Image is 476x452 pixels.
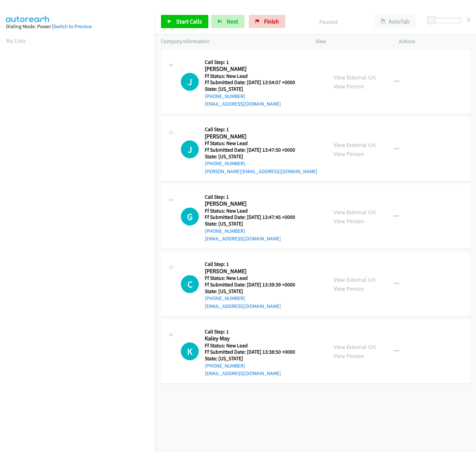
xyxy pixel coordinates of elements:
h5: Call Step: 1 [205,261,303,268]
h5: State: [US_STATE] [205,221,303,227]
h5: Ff Status: New Lead [205,342,303,349]
h5: State: [US_STATE] [205,153,317,160]
h1: G [181,208,199,226]
a: [EMAIL_ADDRESS][DOMAIN_NAME] [205,303,281,309]
a: View External Url [334,343,376,351]
div: The call is yet to be attempted [181,275,199,293]
h2: [PERSON_NAME] [205,65,303,73]
div: The call is yet to be attempted [181,140,199,158]
a: My Lists [6,37,26,44]
span: Start Calls [176,18,202,25]
h2: [PERSON_NAME] [205,268,303,275]
a: [EMAIL_ADDRESS][DOMAIN_NAME] [205,101,281,107]
a: Finish [249,15,285,28]
h5: Ff Status: New Lead [205,140,317,147]
h5: Call Step: 1 [205,126,317,133]
a: View External Url [334,276,376,283]
a: [PHONE_NUMBER] [205,228,245,234]
h2: Kaley May [205,335,303,342]
h2: [PERSON_NAME] [205,200,303,208]
h5: Ff Status: New Lead [205,208,303,214]
h5: Call Step: 1 [205,59,303,66]
p: Paused [294,17,363,26]
h5: Ff Submitted Date: [DATE] 13:54:07 +0000 [205,79,303,86]
h5: Call Step: 1 [205,328,303,335]
button: AutoTab [375,15,416,28]
h5: Ff Status: New Lead [205,73,303,79]
h2: [PERSON_NAME] [205,133,303,140]
h5: State: [US_STATE] [205,355,303,362]
div: The call is yet to be attempted [181,73,199,91]
div: The call is yet to be attempted [181,208,199,226]
a: View Person [334,82,364,90]
a: [PHONE_NUMBER] [205,363,245,369]
h1: J [181,140,199,158]
span: Next [227,18,238,25]
div: Delay between calls (in seconds) [431,18,461,23]
iframe: Dialpad [6,51,155,366]
p: View [316,37,387,45]
a: View Person [334,285,364,292]
h1: J [181,73,199,91]
div: The call is yet to be attempted [181,342,199,360]
h5: State: [US_STATE] [205,86,303,92]
a: View Person [334,352,364,360]
span: Finish [264,18,279,25]
a: View Person [334,150,364,158]
a: [PHONE_NUMBER] [205,160,245,167]
h5: State: [US_STATE] [205,288,303,295]
a: [PHONE_NUMBER] [205,295,245,301]
p: Company Information [161,37,304,45]
p: Actions [399,37,470,45]
h5: Ff Submitted Date: [DATE] 13:39:39 +0000 [205,281,303,288]
h5: Ff Submitted Date: [DATE] 13:47:45 +0000 [205,214,303,221]
h5: Call Step: 1 [205,194,303,200]
h5: Ff Submitted Date: [DATE] 13:47:50 +0000 [205,147,317,153]
a: View External Url [334,208,376,216]
button: Next [211,15,244,28]
a: [EMAIL_ADDRESS][DOMAIN_NAME] [205,370,281,377]
a: Start Calls [161,15,208,28]
h5: Ff Status: New Lead [205,275,303,281]
a: Switch to Preview [53,23,92,29]
div: 0 [467,15,470,24]
div: Dialing Mode: Power | [6,23,149,30]
h5: Ff Submitted Date: [DATE] 13:38:50 +0000 [205,349,303,355]
a: [PHONE_NUMBER] [205,93,245,99]
a: View External Url [334,74,376,81]
a: View Person [334,217,364,225]
h1: K [181,342,199,360]
h1: C [181,275,199,293]
a: [EMAIL_ADDRESS][DOMAIN_NAME] [205,235,281,242]
a: View External Url [334,141,376,149]
a: [PERSON_NAME][EMAIL_ADDRESS][DOMAIN_NAME] [205,168,317,175]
